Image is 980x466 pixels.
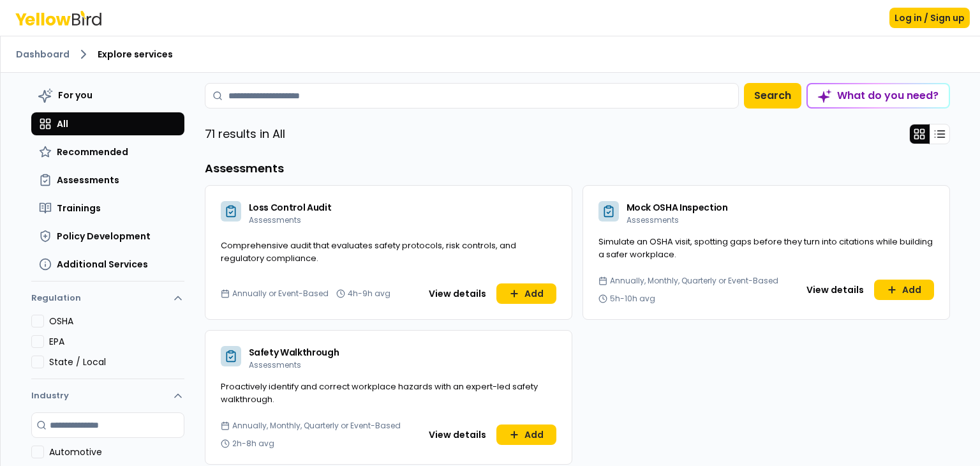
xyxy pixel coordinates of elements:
[874,280,934,300] button: Add
[799,280,872,300] button: View details
[348,289,390,299] span: 4h-9h avg
[57,202,101,214] span: Trainings
[31,197,184,220] button: Trainings
[806,83,950,109] button: What do you need?
[205,160,950,177] h3: Assessments
[598,236,933,260] span: Simulate an OSHA visit, spotting gaps before they turn into citations while building a safer work...
[31,379,184,412] button: Industry
[49,446,184,458] label: Automotive
[57,146,128,158] span: Recommended
[31,315,184,379] div: Regulation
[744,83,801,109] button: Search
[98,48,173,61] span: Explore services
[627,201,728,214] span: Mock OSHA Inspection
[31,169,184,192] button: Assessments
[31,112,184,135] button: All
[31,253,184,276] button: Additional Services
[421,283,494,304] button: View details
[249,214,301,225] span: Assessments
[49,335,184,348] label: EPA
[57,117,68,130] span: All
[49,356,184,368] label: State / Local
[31,225,184,248] button: Policy Development
[31,140,184,163] button: Recommended
[232,421,401,431] span: Annually, Monthly, Quarterly or Event-Based
[610,276,778,286] span: Annually, Monthly, Quarterly or Event-Based
[232,289,329,299] span: Annually or Event-Based
[232,439,274,449] span: 2h-8h avg
[421,425,494,445] button: View details
[31,83,184,107] button: For you
[16,48,70,61] a: Dashboard
[49,315,184,327] label: OSHA
[57,174,119,186] span: Assessments
[58,89,93,101] span: For you
[249,346,339,359] span: Safety Walkthrough
[221,380,538,405] span: Proactively identify and correct workplace hazards with an expert-led safety walkthrough.
[249,359,301,370] span: Assessments
[496,283,556,304] button: Add
[249,201,332,214] span: Loss Control Audit
[221,239,516,264] span: Comprehensive audit that evaluates safety protocols, risk controls, and regulatory compliance.
[16,47,965,62] nav: breadcrumb
[808,84,949,107] div: What do you need?
[496,425,556,445] button: Add
[57,230,151,243] span: Policy Development
[889,8,970,28] button: Log in / Sign up
[205,125,285,143] p: 71 results in All
[610,294,655,304] span: 5h-10h avg
[57,258,148,271] span: Additional Services
[627,214,679,225] span: Assessments
[31,287,184,315] button: Regulation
